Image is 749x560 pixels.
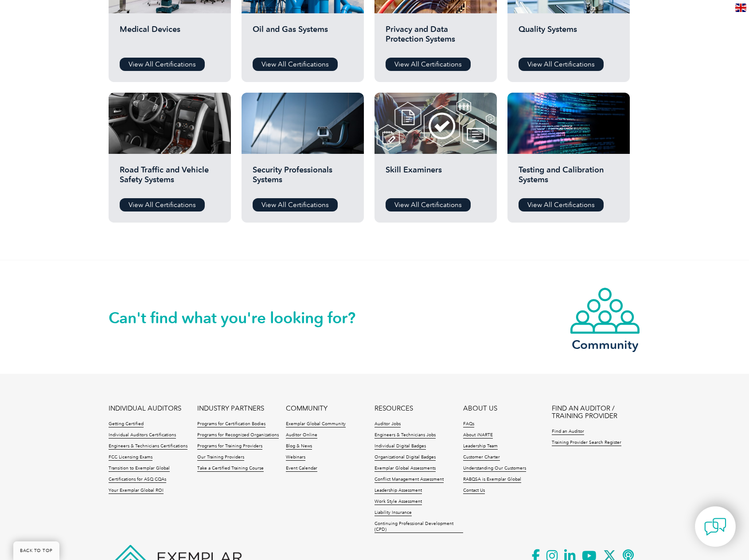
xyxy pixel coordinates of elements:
a: View All Certifications [519,198,604,211]
a: Programs for Recognized Organizations [197,432,279,439]
a: Take a Certified Training Course [197,466,264,472]
h2: Testing and Calibration Systems [519,165,619,192]
a: Customer Charter [463,454,500,461]
a: INDUSTRY PARTNERS [197,405,264,412]
a: Conflict Management Assessment [374,477,444,483]
a: View All Certifications [253,198,338,211]
a: Transition to Exemplar Global [109,466,170,472]
a: Individual Auditors Certifications [109,432,176,439]
a: View All Certifications [386,198,471,211]
h2: Can't find what you're looking for? [109,311,374,325]
a: View All Certifications [253,58,338,71]
a: Leadership Assessment [374,488,422,494]
h3: Community [570,339,640,350]
a: Auditor Online [286,432,317,439]
a: Our Training Providers [197,454,244,461]
a: Leadership Team [463,443,498,450]
img: en [735,4,746,12]
a: About iNARTE [463,432,493,439]
a: View All Certifications [386,58,471,71]
a: Event Calendar [286,466,317,472]
a: FAQs [463,421,474,427]
a: Engineers & Technicians Jobs [374,432,436,439]
a: RABQSA is Exemplar Global [463,477,521,483]
a: Training Provider Search Register [552,440,621,446]
a: Continuing Professional Development (CPD) [374,521,463,533]
a: Exemplar Global Assessments [374,466,436,472]
h2: Medical Devices [120,24,220,51]
h2: Skill Examiners [386,165,486,192]
a: Your Exemplar Global ROI [109,488,164,494]
a: View All Certifications [519,58,604,71]
a: Certifications for ASQ CQAs [109,477,166,483]
h2: Quality Systems [519,24,619,51]
h2: Privacy and Data Protection Systems [386,24,486,51]
a: Getting Certified [109,421,144,427]
h2: Security Professionals Systems [253,165,353,192]
img: icon-community.webp [570,287,640,335]
h2: Road Traffic and Vehicle Safety Systems [120,165,220,192]
a: Engineers & Technicians Certifications [109,443,187,450]
a: BACK TO TOP [13,541,59,560]
a: Programs for Training Providers [197,443,262,450]
a: Blog & News [286,443,312,450]
a: RESOURCES [374,405,413,412]
a: Individual Digital Badges [374,443,426,450]
a: Work Style Assessment [374,499,422,505]
a: INDIVIDUAL AUDITORS [109,405,181,412]
a: Exemplar Global Community [286,421,346,427]
a: View All Certifications [120,198,205,211]
img: contact-chat.png [704,516,726,538]
a: Contact Us [463,488,485,494]
a: View All Certifications [120,58,205,71]
a: FIND AN AUDITOR / TRAINING PROVIDER [552,405,640,420]
a: ABOUT US [463,405,497,412]
a: Organizational Digital Badges [374,454,436,461]
a: COMMUNITY [286,405,328,412]
a: Community [570,287,640,350]
a: Find an Auditor [552,429,584,435]
a: FCC Licensing Exams [109,454,152,461]
a: Programs for Certification Bodies [197,421,265,427]
a: Understanding Our Customers [463,466,526,472]
a: Auditor Jobs [374,421,401,427]
a: Webinars [286,454,305,461]
a: Liability Insurance [374,510,412,516]
h2: Oil and Gas Systems [253,24,353,51]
